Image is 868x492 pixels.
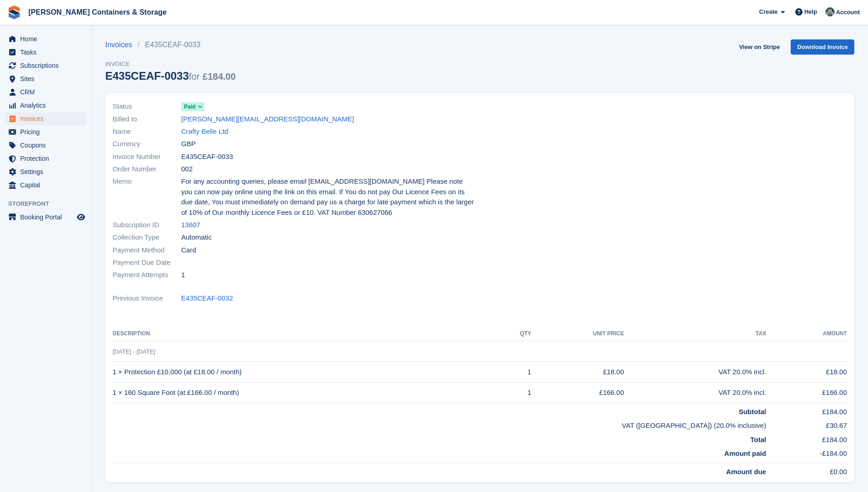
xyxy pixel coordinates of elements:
[113,327,497,341] th: Description
[181,220,200,230] a: 13607
[766,417,847,431] td: £30.67
[113,270,181,280] span: Payment Attempts
[5,179,86,191] a: menu
[766,383,847,403] td: £166.00
[20,179,75,191] span: Capital
[766,431,847,445] td: £184.00
[181,232,212,243] span: Automatic
[766,403,847,417] td: £184.00
[113,139,181,149] span: Currency
[113,257,181,268] span: Payment Due Date
[113,114,181,125] span: Billed to
[181,245,196,256] span: Card
[189,71,199,82] span: for
[735,39,783,55] a: View on Stripe
[497,362,531,383] td: 1
[766,463,847,477] td: £0.00
[20,152,75,165] span: Protection
[750,436,766,443] strong: Total
[7,5,21,19] img: stora-icon-8386f47178a22dfd0bd8f6a31ec36ba5ce8667c1dd55bd0f319d3a0aa187defe.svg
[20,165,75,178] span: Settings
[25,5,170,20] a: [PERSON_NAME] Containers & Storage
[181,270,185,280] span: 1
[5,211,86,224] a: menu
[113,232,181,243] span: Collection Type
[804,7,817,16] span: Help
[181,293,233,304] a: E435CEAF-0032
[531,327,624,341] th: Unit Price
[105,39,236,50] nav: breadcrumbs
[105,39,138,50] a: Invoices
[766,327,847,341] th: Amount
[113,152,181,162] span: Invoice Number
[531,362,624,383] td: £18.00
[113,293,181,304] span: Previous Invoice
[203,71,236,82] span: £184.00
[20,211,75,224] span: Booking Portal
[531,383,624,403] td: £166.00
[113,101,181,112] span: Status
[5,112,86,125] a: menu
[20,86,75,98] span: CRM
[20,126,75,138] span: Pricing
[181,176,474,218] span: For any accounting queries, please email [EMAIL_ADDRESS][DOMAIN_NAME] Please note you can now pay...
[181,139,196,149] span: GBP
[20,33,75,45] span: Home
[836,8,860,17] span: Account
[113,245,181,256] span: Payment Method
[113,362,497,383] td: 1 × Protection £10,000 (at £18.00 / month)
[113,176,181,218] span: Memo
[113,220,181,230] span: Subscription ID
[624,367,766,377] div: VAT 20.0% incl.
[20,59,75,72] span: Subscriptions
[20,72,75,85] span: Sites
[113,164,181,175] span: Order Number
[20,112,75,125] span: Invoices
[766,362,847,383] td: £18.00
[624,327,766,341] th: Tax
[113,348,155,355] span: [DATE] - [DATE]
[181,101,205,112] a: Paid
[724,449,766,457] strong: Amount paid
[739,408,766,415] strong: Subtotal
[766,445,847,463] td: -£184.00
[113,126,181,137] span: Name
[497,383,531,403] td: 1
[5,152,86,165] a: menu
[497,327,531,341] th: QTY
[20,99,75,112] span: Analytics
[20,139,75,152] span: Coupons
[8,199,91,208] span: Storefront
[726,468,766,476] strong: Amount due
[5,126,86,138] a: menu
[5,139,86,152] a: menu
[113,383,497,403] td: 1 × 160 Square Foot (at £166.00 / month)
[825,7,835,16] img: Julia Marcham
[5,59,86,72] a: menu
[759,7,777,16] span: Create
[5,46,86,59] a: menu
[75,212,86,223] a: Preview store
[20,46,75,59] span: Tasks
[181,164,193,175] span: 002
[181,152,233,162] span: E435CEAF-0033
[624,388,766,398] div: VAT 20.0% incl.
[5,33,86,45] a: menu
[113,417,766,431] td: VAT ([GEOGRAPHIC_DATA]) (20.0% inclusive)
[5,165,86,178] a: menu
[5,72,86,85] a: menu
[791,39,854,55] a: Download Invoice
[105,60,236,69] span: Invoice
[181,114,354,125] a: [PERSON_NAME][EMAIL_ADDRESS][DOMAIN_NAME]
[5,86,86,98] a: menu
[184,103,195,111] span: Paid
[105,70,236,82] div: E435CEAF-0033
[5,99,86,112] a: menu
[181,126,228,137] a: Crafty Belle Ltd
